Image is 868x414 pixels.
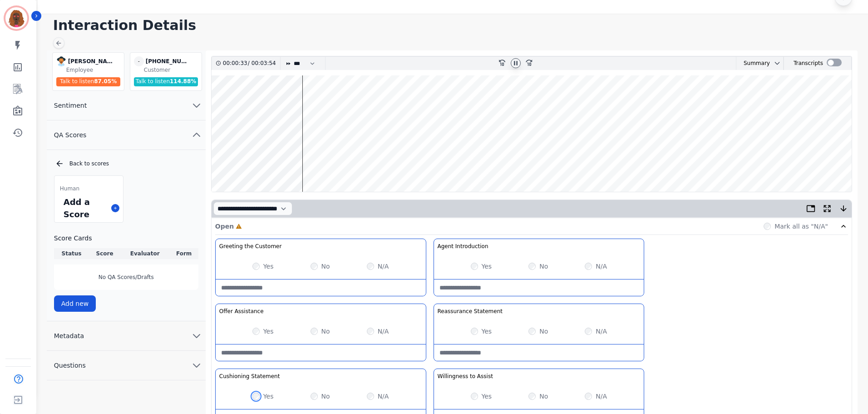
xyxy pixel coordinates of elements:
h1: Interaction Details [53,17,859,34]
button: QA Scores chevron up [47,120,206,150]
label: N/A [378,392,389,401]
label: No [539,262,548,271]
div: Talk to listen [56,77,121,86]
th: Form [170,248,198,259]
div: Transcripts [794,57,823,70]
label: N/A [596,262,607,271]
label: Yes [263,392,274,401]
label: Yes [263,327,274,336]
h3: Cushioning Statement [219,373,280,380]
p: Open [215,222,234,231]
th: Status [54,248,89,259]
label: No [321,327,330,336]
div: 00:03:54 [250,57,275,70]
span: Metadata [47,331,91,340]
span: Questions [47,361,93,370]
svg: chevron down [191,360,202,371]
label: Yes [482,392,492,401]
div: Customer [144,66,200,74]
button: chevron down [770,60,781,67]
div: Summary [736,57,770,70]
label: N/A [596,327,607,336]
h3: Willingness to Assist [438,373,493,380]
button: Metadata chevron down [47,321,206,351]
svg: chevron up [191,130,202,140]
label: No [539,392,548,401]
span: - [134,56,144,66]
label: No [539,327,548,336]
h3: Greeting the Customer [219,243,282,250]
span: QA Scores [47,130,94,140]
th: Score [89,248,120,259]
label: N/A [596,392,607,401]
span: Human [60,185,79,192]
label: Mark all as "N/A" [774,222,828,231]
label: No [321,262,330,271]
button: Add new [54,295,96,312]
label: Yes [482,262,492,271]
div: / [223,57,278,70]
svg: chevron down [774,60,781,67]
span: 87.05 % [94,78,117,85]
div: [PERSON_NAME] [68,56,113,66]
div: Add a Score [62,194,108,222]
svg: chevron down [191,100,202,111]
div: No QA Scores/Drafts [54,264,198,290]
label: Yes [263,262,274,271]
label: No [321,392,330,401]
label: N/A [378,327,389,336]
h3: Reassurance Statement [438,308,503,315]
img: Bordered avatar [5,7,27,29]
label: N/A [378,262,389,271]
th: Evaluator [120,248,170,259]
span: Sentiment [47,101,94,110]
div: 00:00:33 [223,57,248,70]
label: Yes [482,327,492,336]
span: 114.88 % [170,78,196,85]
button: Questions chevron down [47,351,206,380]
h3: Agent Introduction [438,243,488,250]
div: Back to scores [55,159,198,168]
h3: Offer Assistance [219,308,264,315]
button: Sentiment chevron down [47,91,206,120]
h3: Score Cards [54,234,198,243]
div: Employee [66,66,122,74]
div: [PHONE_NUMBER] [146,56,191,66]
div: Talk to listen [134,77,198,86]
svg: chevron down [191,330,202,341]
